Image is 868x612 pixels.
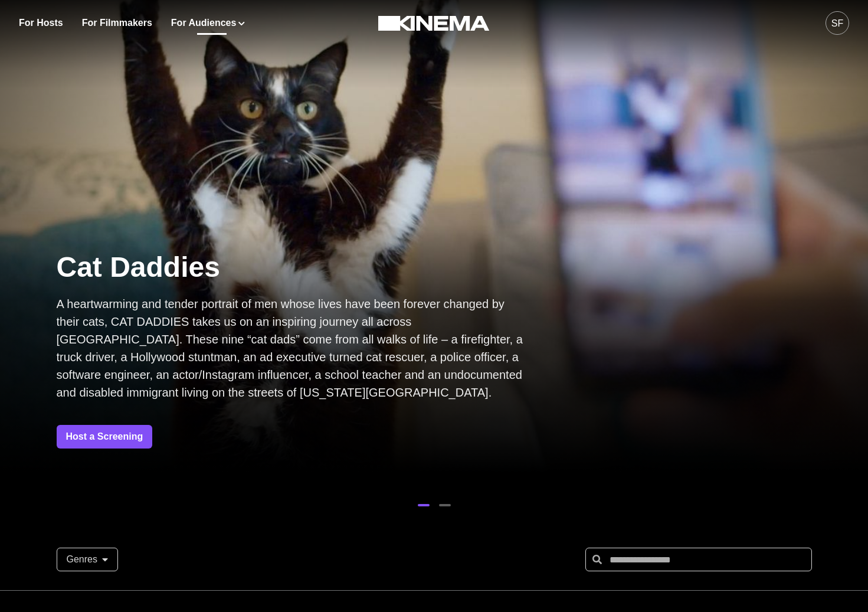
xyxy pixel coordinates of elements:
[171,16,245,30] button: For Audiences
[19,16,63,30] a: For Hosts
[57,295,529,401] p: A heartwarming and tender portrait of men whose lives have been forever changed by their cats, CA...
[57,425,153,449] a: Host a Screening
[57,249,529,286] p: Cat Daddies
[82,16,152,30] a: For Filmmakers
[831,17,843,31] div: SF
[57,548,118,571] button: Genres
